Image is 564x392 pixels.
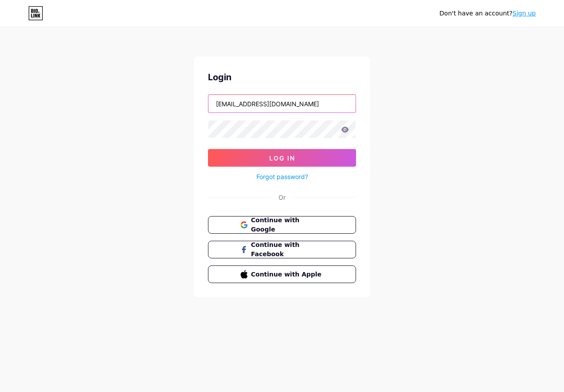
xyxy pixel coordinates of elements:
[256,172,308,181] a: Forgot password?
[208,95,356,112] input: Username
[278,193,286,202] div: Or
[251,270,324,279] span: Continue with Apple
[208,241,356,258] button: Continue with Facebook
[269,154,295,162] span: Log In
[208,149,356,167] button: Log In
[512,10,536,17] a: Sign up
[439,9,536,18] div: Don't have an account?
[251,240,324,259] span: Continue with Facebook
[208,71,356,84] div: Login
[208,216,356,234] button: Continue with Google
[208,265,356,283] button: Continue with Apple
[251,216,324,234] span: Continue with Google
